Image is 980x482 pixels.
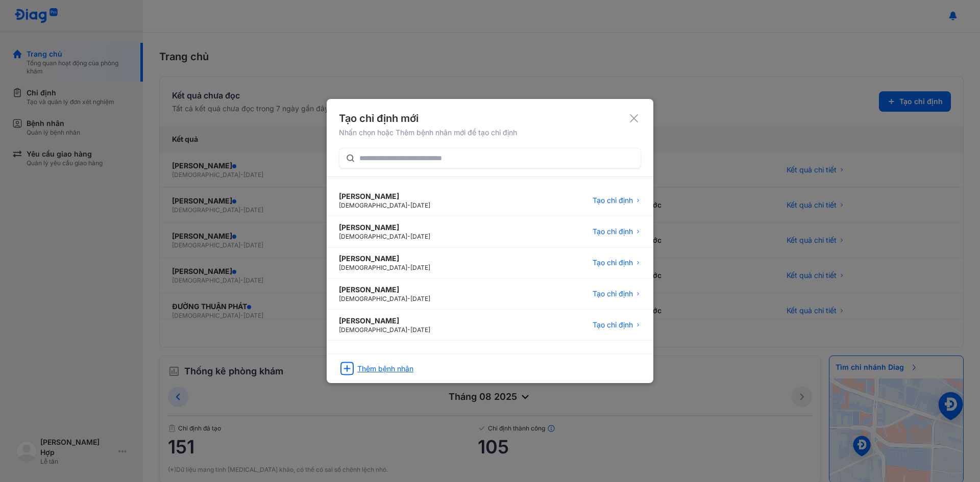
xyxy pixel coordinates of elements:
[410,201,430,209] span: [DATE]
[339,128,641,138] div: Nhấn chọn hoặc Thêm bệnh nhân mới để tạo chỉ định
[339,264,407,271] span: [DEMOGRAPHIC_DATA]
[593,226,633,237] span: Tạo chỉ định
[407,233,410,240] span: -
[410,233,430,240] span: [DATE]
[410,295,430,302] span: [DATE]
[339,233,407,240] span: [DEMOGRAPHIC_DATA]
[410,264,430,271] span: [DATE]
[410,326,430,334] span: [DATE]
[339,111,641,125] div: Tạo chỉ định mới
[407,201,410,209] span: -
[357,364,413,374] div: Thêm bệnh nhân
[339,316,430,326] div: [PERSON_NAME]
[593,258,633,268] span: Tạo chỉ định
[593,289,633,299] span: Tạo chỉ định
[339,253,430,264] div: [PERSON_NAME]
[593,195,633,206] span: Tạo chỉ định
[407,264,410,271] span: -
[593,320,633,330] span: Tạo chỉ định
[339,295,407,302] span: [DEMOGRAPHIC_DATA]
[339,222,430,233] div: [PERSON_NAME]
[339,326,407,334] span: [DEMOGRAPHIC_DATA]
[407,326,410,334] span: -
[407,295,410,302] span: -
[339,191,430,201] div: [PERSON_NAME]
[339,201,407,209] span: [DEMOGRAPHIC_DATA]
[339,285,430,295] div: [PERSON_NAME]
